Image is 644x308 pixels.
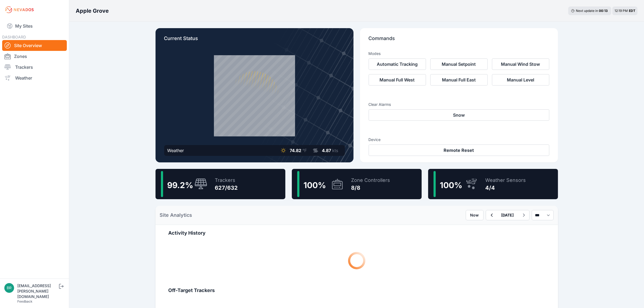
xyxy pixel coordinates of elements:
[215,176,238,184] div: Trackers
[4,5,35,14] img: Nevados
[440,180,463,190] span: 100 %
[497,210,518,220] button: [DATE]
[290,148,302,153] span: 74.82
[430,58,488,70] button: Manual Setpoint
[2,35,26,39] span: DASHBOARD
[369,58,426,70] button: Automatic Tracking
[17,283,58,299] div: [EMAIL_ADDRESS][PERSON_NAME][DOMAIN_NAME]
[428,169,558,199] a: 100%Weather Sensors4/4
[629,9,635,13] span: EDT
[2,73,67,83] a: Weather
[156,169,285,199] a: 99.2%Trackers627/632
[369,74,426,86] button: Manual Full West
[486,184,526,192] div: 4/4
[2,51,67,62] a: Zones
[322,148,331,153] span: 4.87
[576,9,598,13] span: Next update in
[160,211,192,219] h2: Site Analytics
[17,299,32,303] a: Feedback
[164,35,345,47] p: Current Status
[169,229,545,237] h2: Activity History
[369,109,549,121] button: Snow
[304,180,326,190] span: 100 %
[2,40,67,51] a: Site Overview
[167,147,184,154] div: Weather
[486,176,526,184] div: Weather Sensors
[167,180,193,190] span: 99.2 %
[369,35,549,47] p: Commands
[169,287,545,294] h2: Off-Target Trackers
[351,176,390,184] div: Zone Controllers
[2,19,67,32] a: My Sites
[492,58,549,70] button: Manual Wind Stow
[599,9,609,13] div: 00 : 13
[76,4,109,18] nav: Breadcrumb
[615,9,628,13] span: 12:19 PM
[466,210,484,220] button: Now
[430,74,488,86] button: Manual Full East
[351,184,390,192] div: 8/8
[492,74,549,86] button: Manual Level
[332,148,338,153] span: kts
[303,148,307,153] span: °F
[369,51,381,56] h3: Modes
[76,7,109,15] h3: Apple Grove
[369,102,549,107] h3: Clear Alarms
[292,169,422,199] a: 100%Zone Controllers8/8
[369,137,549,142] h3: Device
[2,62,67,73] a: Trackers
[369,145,549,156] button: Remote Reset
[215,184,238,192] div: 627/632
[4,283,14,293] img: brayden.sanford@nevados.solar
